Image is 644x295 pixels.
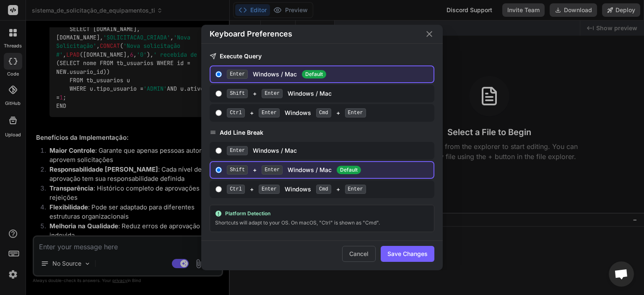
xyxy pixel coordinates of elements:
span: Enter [259,185,280,194]
span: Ctrl [227,108,245,117]
input: Shift+EnterWindows / Mac [216,90,222,97]
input: Ctrl+Enter Windows Cmd+Enter [216,186,222,193]
span: Default [302,70,326,78]
div: + Windows + [227,185,430,194]
h2: Keyboard Preferences [210,28,292,40]
div: + Windows / Mac [227,89,430,98]
input: EnterWindows / Mac [216,147,222,154]
span: Cmd [316,108,331,117]
input: Ctrl+Enter Windows Cmd+Enter [216,110,222,116]
h3: Execute Query [210,52,434,60]
span: Enter [345,108,366,117]
div: Platform Detection [215,210,429,217]
span: Ctrl [227,185,245,194]
input: EnterWindows / Mac Default [216,71,222,78]
div: Windows / Mac [227,146,430,155]
span: Shift [227,89,248,98]
input: Shift+EnterWindows / MacDefault [216,167,222,173]
span: Enter [262,89,283,98]
div: Bate-papo aberto [609,261,634,287]
h3: Add Line Break [210,128,434,137]
span: Enter [259,108,280,117]
span: Enter [262,165,283,175]
span: Cmd [316,185,331,194]
span: Default [337,166,361,174]
div: Windows / Mac [227,70,430,79]
div: + Windows + [227,108,430,117]
button: Close [424,29,434,39]
span: Shift [227,165,248,175]
span: Enter [227,70,248,79]
span: Enter [345,185,366,194]
div: + Windows / Mac [227,165,430,175]
button: Save Changes [381,246,434,262]
button: Cancel [342,246,376,262]
div: Shortcuts will adapt to your OS. On macOS, "Ctrl" is shown as "Cmd". [215,219,429,227]
span: Enter [227,146,248,155]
